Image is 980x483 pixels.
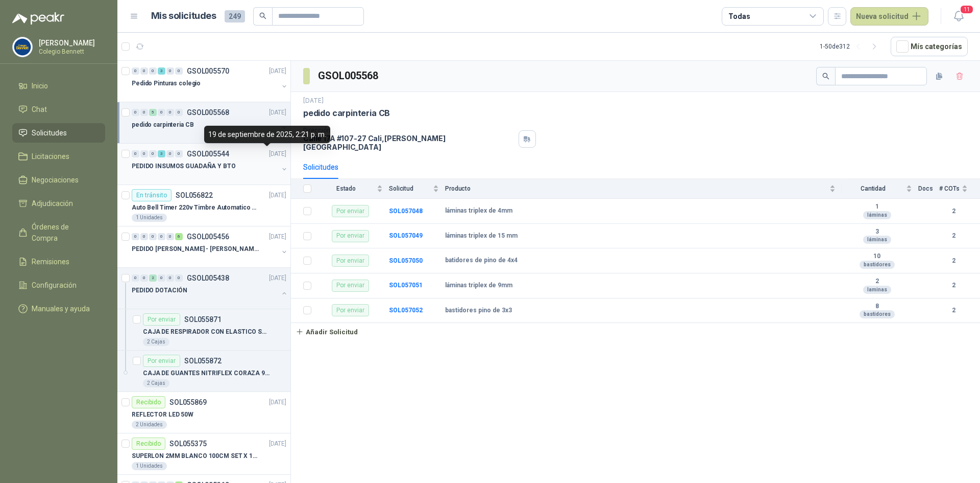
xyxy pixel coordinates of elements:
p: PEDIDO INSUMOS GUADAÑA Y BTO [132,162,236,171]
a: 0 0 2 0 0 0 GSOL005438[DATE] PEDIDO DOTACIÓN [132,272,288,305]
a: Inicio [12,76,105,96]
a: Añadir Solicitud [291,323,980,340]
span: Remisiones [32,256,69,267]
div: 0 [175,274,183,282]
th: Estado [317,179,389,199]
span: 11 [960,5,974,14]
img: Logo peakr [12,12,64,25]
div: Todas [728,11,750,22]
span: Chat [32,104,47,115]
p: GSOL005568 [187,109,229,116]
div: 1 Unidades [132,214,167,222]
span: Adjudicación [32,198,73,209]
div: 0 [132,67,139,75]
span: Inicio [32,80,48,91]
div: 0 [140,274,148,282]
div: láminas [863,236,891,244]
div: 0 [149,67,157,75]
p: PEDIDO DOTACIÓN [132,286,187,295]
div: Por enviar [143,313,180,326]
div: Solicitudes [303,162,338,173]
span: Producto [445,185,827,192]
a: Por enviarSOL055872CAJA DE GUANTES NITRIFLEX CORAZA 9/L2 Cajas [117,351,290,392]
div: Por enviar [332,205,369,217]
div: 3 [158,150,165,157]
p: GSOL005456 [187,233,229,240]
b: láminas triplex de 4mm [445,207,512,215]
button: Mís categorías [891,37,968,56]
div: 2 [149,274,157,282]
p: SOL055375 [169,440,207,447]
div: 19 de septiembre de 2025, 2:21 p. m. [204,126,330,143]
p: [DATE] [269,191,286,200]
div: bastidores [860,310,895,318]
span: 249 [225,10,245,22]
span: Configuración [32,280,77,291]
div: 0 [140,150,148,157]
a: SOL057051 [389,282,423,289]
p: [DATE] [303,96,324,106]
div: 1 Unidades [132,462,167,470]
p: Calle 17A #107-27 Cali , [PERSON_NAME][GEOGRAPHIC_DATA] [303,134,514,151]
a: 0 0 0 0 0 6 GSOL005456[DATE] PEDIDO [PERSON_NAME] - [PERSON_NAME] [132,231,288,263]
div: 0 [166,150,174,157]
p: [DATE] [269,149,286,159]
th: Producto [445,179,842,199]
b: 2 [939,281,968,290]
p: [DATE] [269,108,286,118]
a: 0 0 0 3 0 0 GSOL005570[DATE] Pedido Pinturas colegio [132,65,288,98]
div: 0 [132,150,139,157]
div: 0 [149,233,157,240]
div: 1 - 50 de 312 [820,38,883,55]
div: 0 [166,274,174,282]
p: SOL055872 [184,357,222,364]
div: láminas [863,211,891,219]
p: [DATE] [269,232,286,242]
div: Recibido [132,396,165,408]
a: 0 0 0 3 0 0 GSOL005544[DATE] PEDIDO INSUMOS GUADAÑA Y BTO [132,148,288,180]
p: SOL055869 [169,399,207,406]
div: 0 [175,109,183,116]
b: 2 [939,206,968,216]
b: 10 [842,252,912,261]
div: 2 Cajas [143,338,169,346]
div: 6 [175,233,183,240]
th: Docs [918,179,939,199]
p: pedido carpinteria CB [303,108,390,119]
b: 2 [939,256,968,266]
b: bastidores pino de 3x3 [445,307,512,315]
b: batidores de pino de 4x4 [445,257,518,265]
b: 3 [842,228,912,236]
p: Auto Bell Timer 220v Timbre Automatico Para Colegios, Indust [132,203,259,213]
a: En tránsitoSOL056822[DATE] Auto Bell Timer 220v Timbre Automatico Para Colegios, Indust1 Unidades [117,185,290,226]
p: [DATE] [269,439,286,449]
div: 0 [140,233,148,240]
a: Manuales y ayuda [12,299,105,318]
h3: GSOL005568 [318,68,380,84]
div: Por enviar [143,355,180,367]
p: CAJA DE RESPIRADOR CON ELASTICO SUJETADOR DE OREJAS N-95 [143,327,270,337]
p: Dirección [303,127,514,134]
img: Company Logo [13,37,32,57]
span: Cantidad [842,185,904,192]
div: En tránsito [132,189,171,201]
div: 0 [140,109,148,116]
p: [PERSON_NAME] [39,39,103,47]
p: REFLECTOR LED 50W [132,410,193,420]
div: 0 [175,67,183,75]
a: SOL057052 [389,307,423,314]
b: SOL057049 [389,232,423,239]
button: Nueva solicitud [850,7,928,26]
span: search [822,73,829,80]
p: [DATE] [269,398,286,407]
div: Por enviar [332,255,369,267]
div: 0 [158,274,165,282]
span: Órdenes de Compra [32,221,95,244]
div: 0 [158,109,165,116]
div: 0 [132,233,139,240]
div: 0 [149,150,157,157]
div: laminas [863,286,891,294]
p: GSOL005570 [187,67,229,75]
p: pedido carpinteria CB [132,120,193,130]
p: GSOL005544 [187,150,229,157]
